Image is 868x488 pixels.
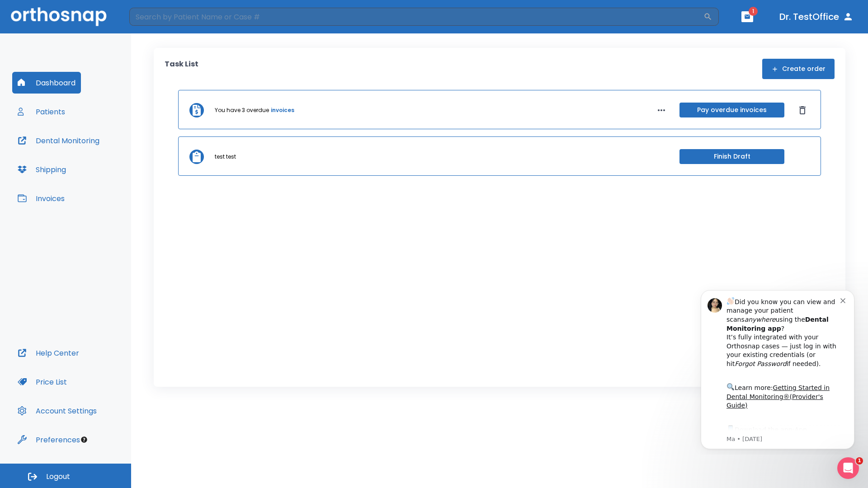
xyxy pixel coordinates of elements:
[12,371,72,393] button: Price List
[12,101,71,122] button: Patients
[837,457,859,479] iframe: Intercom live chat
[80,436,88,444] div: Tooltip anchor
[39,144,120,160] a: App Store
[11,7,107,26] img: Orthosnap
[795,103,810,117] button: Dismiss
[12,159,71,180] button: Shipping
[679,103,784,117] button: Pay overdue invoices
[749,7,758,16] span: 1
[39,153,153,161] p: Message from Ma, sent 8w ago
[165,59,198,79] p: Task List
[39,142,153,188] div: Download the app: | ​ Let us know if you need help getting started!
[856,457,863,465] span: 1
[129,8,703,26] input: Search by Patient Name or Case #
[687,282,868,455] iframe: Intercom notifications message
[12,400,102,422] button: Account Settings
[271,106,294,114] a: invoices
[153,14,160,21] button: Dismiss notification
[762,59,835,79] button: Create order
[12,429,85,450] button: Preferences
[12,130,105,151] button: Dental Monitoring
[679,149,784,164] button: Finish Draft
[12,342,85,364] button: Help Center
[215,106,269,114] p: You have 3 overdue
[46,472,70,482] span: Logout
[12,188,70,209] button: Invoices
[215,153,236,161] p: test test
[776,9,857,25] button: Dr. TestOffice
[12,72,81,94] button: Dashboard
